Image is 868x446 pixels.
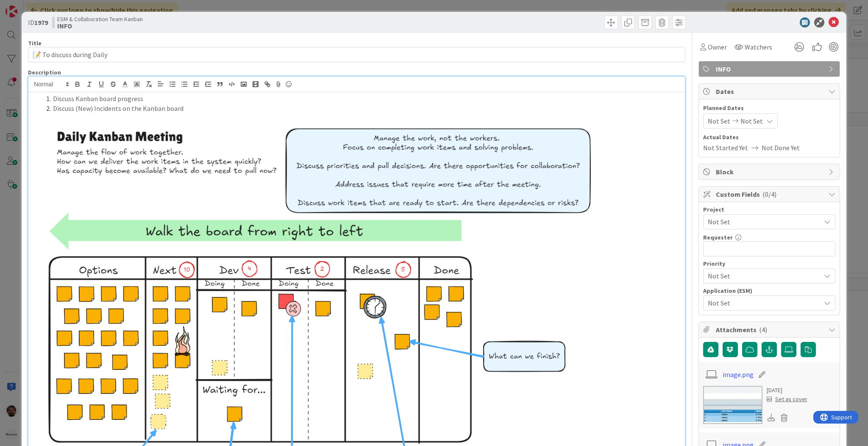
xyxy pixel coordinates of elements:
span: Dates [716,86,824,96]
b: 1979 [34,18,48,27]
span: ( 0/4 ) [762,190,776,198]
span: Owner [708,42,727,52]
span: Block [716,167,824,177]
span: Not Started Yet [703,143,748,153]
div: [DATE] [767,386,807,395]
span: Discuss (New) Incidents on the Kanban board [53,104,184,113]
div: Project [703,206,835,212]
label: Requester [703,234,733,241]
span: Attachments [716,325,824,335]
span: Support [18,1,39,11]
div: Priority [703,261,835,267]
div: Application (ESM) [703,288,835,294]
span: Not Done Yet [762,143,800,153]
span: Not Set [708,216,816,228]
label: Title [28,39,42,47]
div: Set as cover [767,395,807,404]
span: Not Set [708,270,816,282]
span: Watchers [745,42,772,52]
span: ID [28,17,48,28]
b: INFO [57,22,143,29]
span: INFO [716,64,824,74]
span: ( 4 ) [759,325,767,334]
span: Discuss Kanban board progress [53,94,143,103]
span: Description [28,69,61,76]
span: Not Set [708,116,730,126]
div: Download [767,412,776,423]
a: image.png [723,369,754,380]
span: ESM & Collaboration Team Kanban [57,16,143,22]
span: Custom Fields [716,189,824,199]
span: Not Set [708,297,816,309]
span: Actual Dates [703,133,835,142]
span: Planned Dates [703,104,835,113]
span: Not Set [740,116,763,126]
input: type card name here... [28,47,685,62]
